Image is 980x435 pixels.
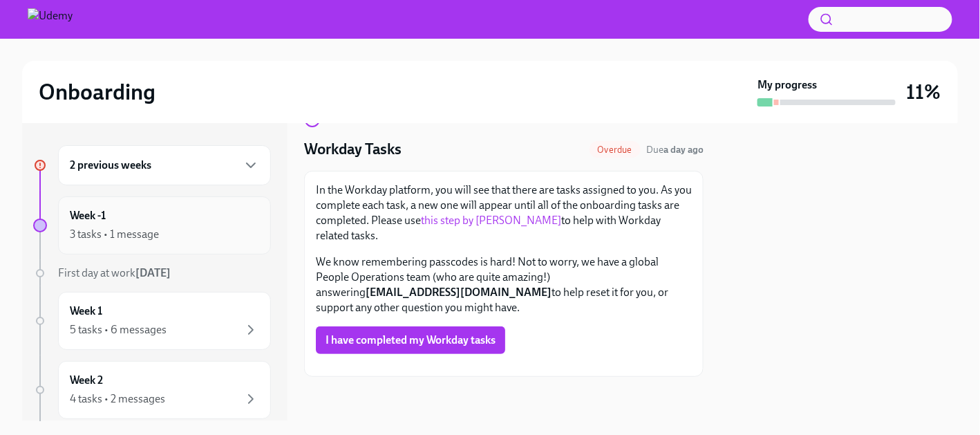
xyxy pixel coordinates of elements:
a: Week 15 tasks • 6 messages [33,292,271,350]
h3: 11% [907,80,941,104]
h6: Week 2 [70,373,103,388]
strong: [EMAIL_ADDRESS][DOMAIN_NAME] [366,286,552,299]
strong: [DATE] [135,266,171,279]
div: 5 tasks • 6 messages [70,322,167,337]
h6: Week -1 [70,208,106,223]
a: Week -13 tasks • 1 message [33,196,271,254]
span: Due [646,144,704,156]
span: August 18th, 2025 11:00 [646,143,704,156]
span: Overdue [590,145,641,155]
p: We know remembering passcodes is hard! Not to worry, we have a global People Operations team (who... [316,254,692,315]
div: 4 tasks • 2 messages [70,391,165,407]
a: First day at work[DATE] [33,266,271,281]
span: I have completed my Workday tasks [326,333,496,347]
p: In the Workday platform, you will see that there are tasks assigned to you. As you complete each ... [316,183,692,243]
span: First day at work [58,266,171,279]
h2: Onboarding [39,78,156,106]
h6: Week 1 [70,304,102,319]
img: Udemy [28,8,73,30]
a: Week 24 tasks • 2 messages [33,361,271,419]
div: 2 previous weeks [58,145,271,185]
strong: a day ago [663,144,704,156]
strong: My progress [757,77,817,93]
button: I have completed my Workday tasks [316,326,505,354]
div: 3 tasks • 1 message [70,227,159,242]
a: this step by [PERSON_NAME] [421,214,561,227]
h4: Workday Tasks [304,139,402,160]
h6: 2 previous weeks [70,158,151,173]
